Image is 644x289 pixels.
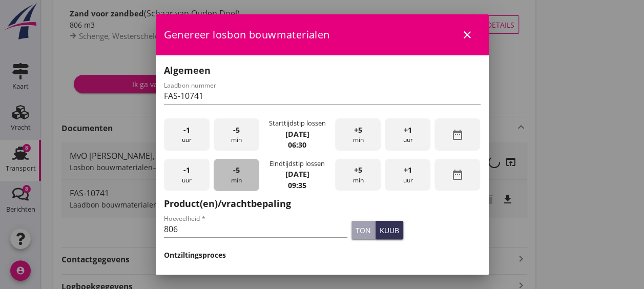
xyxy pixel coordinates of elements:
div: Genereer losbon bouwmaterialen [156,14,489,55]
h3: Ontziltingsproces [164,250,481,260]
h2: Product(en)/vrachtbepaling [164,197,481,211]
i: date_range [451,129,464,141]
span: -5 [233,164,240,176]
span: +5 [354,164,362,176]
div: uur [385,118,430,151]
strong: 09:35 [288,180,306,190]
div: uur [385,159,430,191]
span: -1 [183,164,190,176]
button: ton [351,221,376,239]
div: Eindtijdstip lossen [269,159,325,169]
strong: 06:30 [288,140,306,150]
strong: [DATE] [285,169,309,179]
i: date_range [451,169,464,181]
h2: Algemeen [164,64,481,77]
strong: [DATE] [285,129,309,139]
input: Hoeveelheid * [164,221,348,237]
div: uur [164,118,210,151]
button: kuub [376,221,403,239]
div: uur [164,159,210,191]
div: min [214,118,259,151]
span: +1 [404,164,412,176]
span: -5 [233,125,240,136]
i: close [461,29,473,41]
div: min [214,159,259,191]
span: +1 [404,125,412,136]
label: Zand gespoeld [180,274,237,284]
input: Laadbon nummer [164,88,481,104]
div: min [335,118,381,151]
div: ton [356,225,371,236]
span: +5 [354,125,362,136]
div: min [335,159,381,191]
span: -1 [183,125,190,136]
div: Starttijdstip lossen [268,118,325,128]
div: kuub [380,225,399,236]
